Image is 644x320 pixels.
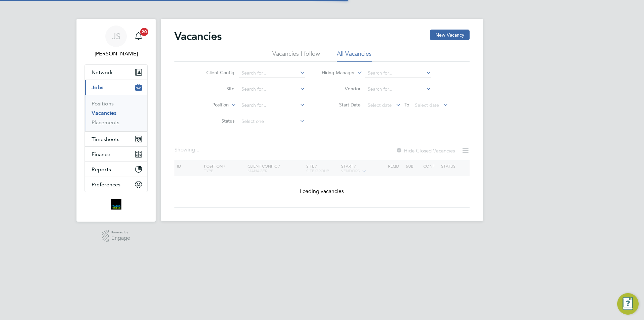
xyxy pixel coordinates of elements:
[174,30,222,43] h2: Vacancies
[85,132,147,146] button: Timesheets
[337,50,372,62] li: All Vacancies
[402,100,411,109] span: To
[112,32,120,41] span: JS
[111,230,130,235] span: Powered by
[92,110,116,116] a: Vacancies
[196,70,234,76] label: Client Config
[92,136,119,142] span: Timesheets
[76,19,156,222] nav: Main navigation
[190,102,229,108] label: Position
[85,65,147,80] button: Network
[92,119,119,126] a: Placements
[92,84,103,91] span: Jobs
[617,293,639,315] button: Engage Resource Center
[132,26,145,47] a: 20
[322,86,361,92] label: Vendor
[322,102,361,108] label: Start Date
[85,147,147,162] button: Finance
[365,85,431,94] input: Search for...
[85,26,148,58] a: JS[PERSON_NAME]
[239,117,305,126] input: Select one
[85,80,147,95] button: Jobs
[92,166,111,173] span: Reports
[196,118,234,124] label: Status
[85,50,148,58] span: Julia Scholes
[239,101,305,110] input: Search for...
[415,102,439,108] span: Select date
[111,235,130,241] span: Engage
[396,147,455,154] label: Hide Closed Vacancies
[368,102,392,108] span: Select date
[174,146,201,153] div: Showing
[85,199,148,210] a: Go to home page
[92,181,120,188] span: Preferences
[92,69,113,76] span: Network
[92,151,110,157] span: Finance
[365,68,431,78] input: Search for...
[85,177,147,192] button: Preferences
[239,68,305,78] input: Search for...
[272,50,320,62] li: Vacancies I follow
[102,230,130,242] a: Powered byEngage
[92,100,114,107] a: Positions
[111,199,121,210] img: bromak-logo-retina.png
[239,85,305,94] input: Search for...
[195,146,199,153] span: ...
[85,162,147,177] button: Reports
[140,28,148,36] span: 20
[196,86,234,92] label: Site
[85,95,147,131] div: Jobs
[316,70,355,76] label: Hiring Manager
[430,30,470,40] button: New Vacancy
